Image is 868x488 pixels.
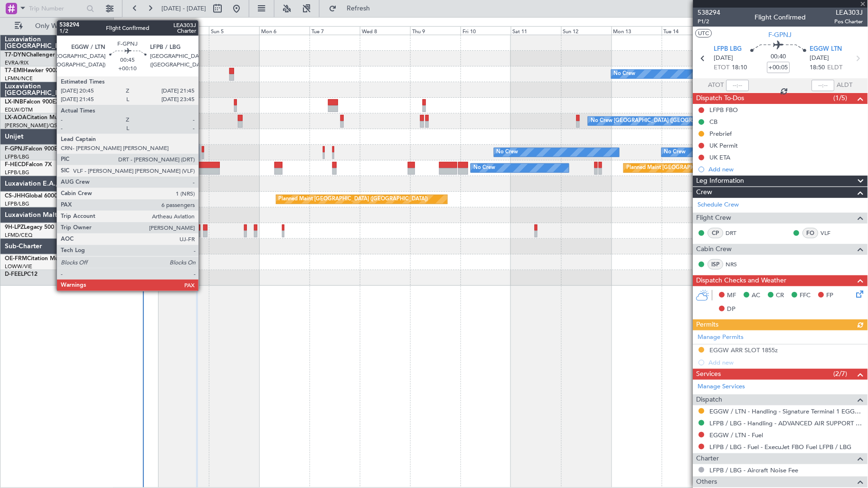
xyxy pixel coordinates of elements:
div: UK Permit [710,141,738,150]
div: Sun 5 [209,26,259,35]
span: ETOT [714,63,730,73]
span: [DATE] - [DATE] [161,4,206,13]
span: Services [697,369,721,380]
div: Mon 6 [259,26,310,35]
a: 9H-LPZLegacy 500 [5,225,54,230]
span: ALDT [837,81,853,90]
a: EGGW / LTN - Handling - Signature Terminal 1 EGGW / LTN [710,407,863,415]
div: Sun 12 [561,26,612,35]
span: 9H-LPZ [5,225,24,230]
div: Sat 11 [511,26,561,35]
div: CP [708,228,724,238]
a: LFPB/LBG [5,200,29,207]
span: Dispatch [697,394,723,405]
span: P1/2 [698,18,721,26]
span: (2/7) [834,369,848,379]
a: LFPB / LBG - Fuel - ExecuJet FBO Fuel LFPB / LBG [710,443,852,451]
span: MF [727,291,736,300]
a: LFMD/CEQ [5,232,32,239]
div: LFPB FBO [710,106,738,114]
div: ISP [708,259,724,270]
a: [PERSON_NAME]/QSA [5,122,61,129]
span: FP [827,291,834,300]
a: EVRA/RIX [5,59,28,66]
a: NRS [726,260,747,269]
span: EGGW LTN [810,45,842,54]
a: F-GPNJFalcon 900EX [5,146,61,152]
div: Fri 3 [108,26,159,35]
span: Pos Charter [835,18,863,26]
span: DP [727,305,736,314]
a: D-FEELPC12 [5,272,38,277]
button: Only With Activity [10,19,103,34]
span: Crew [697,187,713,198]
a: LFPB / LBG - Aircraft Noise Fee [710,466,799,474]
div: Tue 14 [662,26,712,35]
div: Flight Confirmed [755,13,806,23]
div: [DATE] [115,19,132,27]
span: 00:40 [771,52,786,62]
div: No Crew [664,145,686,160]
span: LX-AOA [5,115,27,121]
span: Cabin Crew [697,244,732,255]
span: AC [752,291,761,300]
a: VLF [821,229,842,237]
span: F-HECD [5,162,26,168]
span: T7-EMI [5,68,23,74]
span: Dispatch Checks and Weather [697,275,787,286]
a: OE-FRMCitation Mustang [5,256,73,262]
a: Manage Services [698,382,745,392]
span: D-FEEL [5,272,24,277]
div: Sat 4 [159,26,209,35]
span: Flight Crew [697,213,732,224]
div: Thu 9 [410,26,461,35]
input: Trip Number [29,1,84,16]
a: LFPB/LBG [5,169,29,176]
div: Planned Maint [GEOGRAPHIC_DATA] ([GEOGRAPHIC_DATA]) [279,192,428,206]
span: (1/5) [834,93,848,103]
div: Wed 8 [360,26,410,35]
div: Fri 10 [461,26,511,35]
span: 18:10 [732,63,747,73]
div: FO [803,228,819,238]
a: LFMN/NCE [5,75,33,82]
div: No Crew [614,67,636,81]
a: DRT [726,229,747,237]
a: F-HECDFalcon 7X [5,162,52,168]
a: T7-DYNChallenger 604 [5,52,67,58]
span: OE-FRM [5,256,27,262]
span: LX-INB [5,99,23,105]
span: ATOT [708,81,724,90]
span: CS-JHH [5,193,25,199]
button: UTC [696,29,712,38]
div: Add new [709,165,863,173]
div: UK ETA [710,153,731,161]
span: F-GPNJ [769,30,793,40]
span: [DATE] [714,54,734,63]
span: Leg Information [697,176,745,187]
a: LX-AOACitation Mustang [5,115,73,121]
div: No Crew [497,145,519,160]
span: Dispatch To-Dos [697,93,745,104]
a: LOWW/VIE [5,263,32,270]
span: ELDT [828,63,843,73]
div: Tue 7 [310,26,360,35]
a: EDLW/DTM [5,106,33,113]
div: CB [710,118,718,126]
span: CR [776,291,784,300]
div: Prebrief [710,130,732,138]
button: Refresh [324,1,381,16]
span: LFPB LBG [714,45,742,54]
a: LFPB / LBG - Handling - ADVANCED AIR SUPPORT LFPB [710,419,863,427]
div: Mon 13 [612,26,662,35]
span: 538294 [698,8,721,18]
a: T7-EMIHawker 900XP [5,68,63,74]
div: No Crew [473,161,495,175]
span: T7-DYN [5,52,26,58]
span: [DATE] [810,54,830,63]
a: LFPB/LBG [5,153,29,160]
div: No Crew [GEOGRAPHIC_DATA] ([GEOGRAPHIC_DATA]) [591,114,727,128]
div: Planned Maint [GEOGRAPHIC_DATA] ([GEOGRAPHIC_DATA]) [626,161,776,175]
span: Refresh [339,5,378,12]
a: EGGW / LTN - Fuel [710,431,764,439]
